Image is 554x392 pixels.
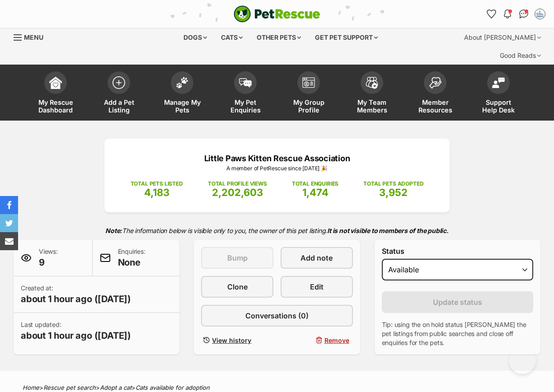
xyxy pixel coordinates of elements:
span: Add note [300,252,333,263]
div: Dogs [177,28,213,47]
span: 3,952 [379,187,408,198]
img: Amanda profile pic [535,9,545,19]
a: My Team Members [340,67,404,121]
img: manage-my-pets-icon-02211641906a0b7f246fdf0571729dbe1e7629f14944591b6c1af311fb30b64b.svg [176,77,188,89]
img: pet-enquiries-icon-7e3ad2cf08bfb03b45e93fb7055b45f3efa6380592205ae92323e6603595dc1f.svg [239,78,252,88]
ul: Account quick links [484,7,547,21]
a: Menu [14,28,50,45]
p: Views: [39,247,58,269]
img: team-members-icon-5396bd8760b3fe7c0b43da4ab00e1e3bb1a5d9ba89233759b79545d2d3fc5d0d.svg [366,77,378,89]
a: Cats available for adoption [136,384,210,391]
div: Get pet support [309,28,384,47]
img: chat-41dd97257d64d25036548639549fe6c8038ab92f7586957e7f3b1b290dea8141.svg [519,9,529,19]
a: Edit [281,276,353,298]
p: Tip: using the on hold status [PERSON_NAME] the pet listings from public searches and close off e... [382,320,533,347]
img: dashboard-icon-eb2f2d2d3e046f16d808141f083e7271f6b2e854fb5c12c21221c1fb7104beca.svg [49,76,62,89]
span: about 1 hour ago ([DATE]) [21,329,131,342]
p: A member of PetRescue since [DATE] 🎉 [118,164,436,173]
span: View history [212,336,251,345]
a: Conversations (0) [201,305,352,327]
span: about 1 hour ago ([DATE]) [21,293,131,305]
button: Bump [201,247,273,269]
span: Conversations (0) [245,310,309,321]
span: Menu [24,33,43,41]
strong: Note: [105,227,122,234]
a: Conversations [516,7,531,21]
span: Add a Pet Listing [99,98,139,114]
img: logo-cat-932fe2b9b8326f06289b0f2fb663e598f794de774fb13d1741a6617ecf9a85b4.svg [234,5,320,23]
p: TOTAL ENQUIRIES [292,180,338,188]
p: TOTAL PROFILE VIEWS [208,180,267,188]
button: Notifications [500,7,515,21]
p: Created at: [21,284,131,305]
button: My account [533,7,547,21]
span: Edit [310,281,324,292]
img: group-profile-icon-3fa3cf56718a62981997c0bc7e787c4b2cf8bcc04b72c1350f741eb67cf2f40e.svg [302,77,315,88]
span: Remove [324,336,349,345]
div: Cats [215,28,249,47]
p: TOTAL PETS LISTED [131,180,183,188]
a: Member Resources [404,67,467,121]
div: About [PERSON_NAME] [458,28,547,47]
span: My Group Profile [288,98,329,114]
a: Add a Pet Listing [87,67,150,121]
span: Manage My Pets [162,98,202,114]
span: Clone [227,281,248,292]
p: The information below is visible only to you, the owner of this pet listing. [14,221,540,240]
button: Update status [382,291,533,313]
span: 9 [39,256,58,269]
p: TOTAL PETS ADOPTED [363,180,423,188]
span: My Pet Enquiries [225,98,266,114]
label: Status [382,247,533,255]
img: member-resources-icon-8e73f808a243e03378d46382f2149f9095a855e16c252ad45f914b54edf8863c.svg [429,77,441,89]
span: Bump [227,252,248,263]
p: Enquiries: [118,247,146,269]
img: help-desk-icon-fdf02630f3aa405de69fd3d07c3f3aa587a6932b1a1747fa1d2bba05be0121f9.svg [492,77,505,88]
a: Add note [281,247,353,269]
a: My Pet Enquiries [214,67,277,121]
a: Adopt a cat [100,384,131,391]
a: Rescue pet search [43,384,96,391]
span: 2,202,603 [212,187,263,198]
a: My Rescue Dashboard [24,67,87,121]
span: Support Help Desk [478,98,519,114]
a: Manage My Pets [150,67,214,121]
strong: It is not visible to members of the public. [327,227,449,234]
img: add-pet-listing-icon-0afa8454b4691262ce3f59096e99ab1cd57d4a30225e0717b998d2c9b9846f56.svg [113,76,125,89]
span: Member Resources [415,98,455,114]
span: None [118,256,146,269]
a: Favourites [484,7,498,21]
span: 1,474 [302,187,329,198]
div: Other pets [250,28,307,47]
p: Last updated: [21,320,131,342]
div: Good Reads [493,47,547,65]
a: PetRescue [234,5,320,23]
iframe: Help Scout Beacon - Open [509,347,536,374]
span: My Team Members [352,98,392,114]
a: Support Help Desk [467,67,530,121]
a: My Group Profile [277,67,340,121]
a: View history [201,334,273,347]
p: Little Paws Kitten Rescue Association [118,152,436,164]
button: Remove [281,334,353,347]
span: My Rescue Dashboard [35,98,76,114]
a: Clone [201,276,273,298]
a: Home [23,384,39,391]
span: Update status [433,297,482,308]
span: 4,183 [144,187,169,198]
img: notifications-46538b983faf8c2785f20acdc204bb7945ddae34d4c08c2a6579f10ce5e182be.svg [504,9,511,19]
